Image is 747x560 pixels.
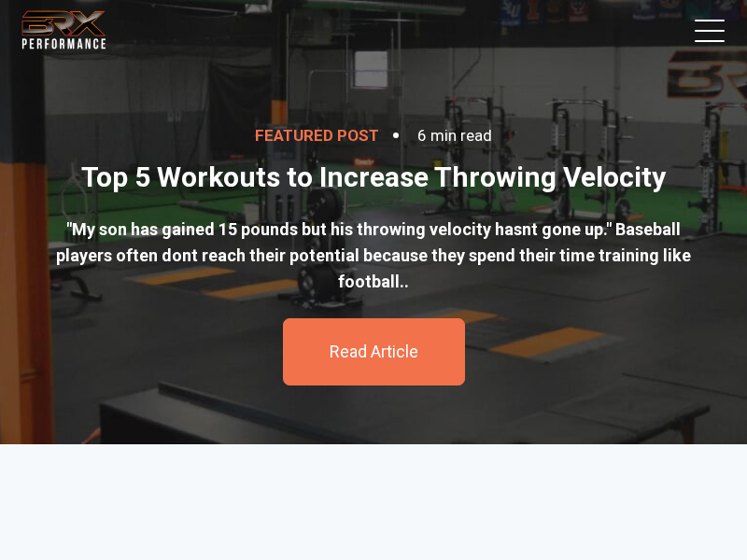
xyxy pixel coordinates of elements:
span: featured post [255,126,413,145]
a: Read Article [330,342,418,362]
span: "My son has gained 15 pounds but his throwing velocity hasnt gone up." Baseball players often don... [56,219,691,291]
span: 6 min read [417,126,492,145]
img: BRX Transparent Logo-2 [19,7,109,52]
h2: Top 5 Workouts to Increase Throwing Velocity [47,161,700,194]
